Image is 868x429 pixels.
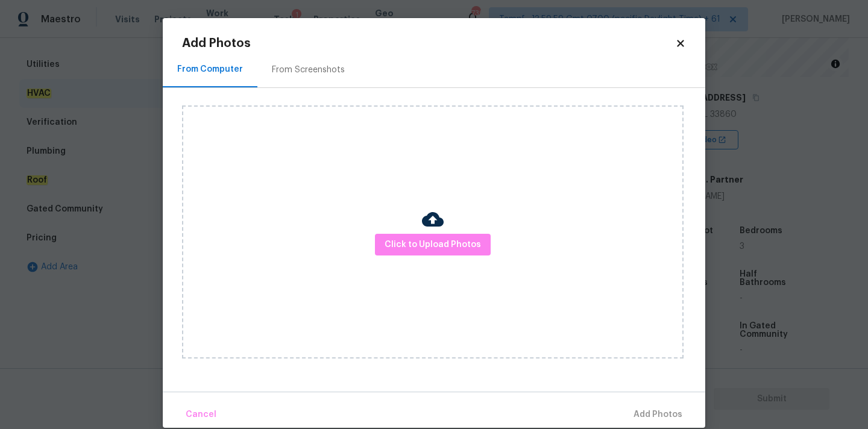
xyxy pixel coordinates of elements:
span: Cancel [186,407,216,422]
span: Click to Upload Photos [385,237,481,252]
img: Cloud Upload Icon [422,208,444,230]
button: Click to Upload Photos [375,234,491,256]
div: From Screenshots [272,64,345,76]
div: From Computer [177,63,243,75]
button: Cancel [181,402,221,428]
h2: Add Photos [182,37,675,49]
